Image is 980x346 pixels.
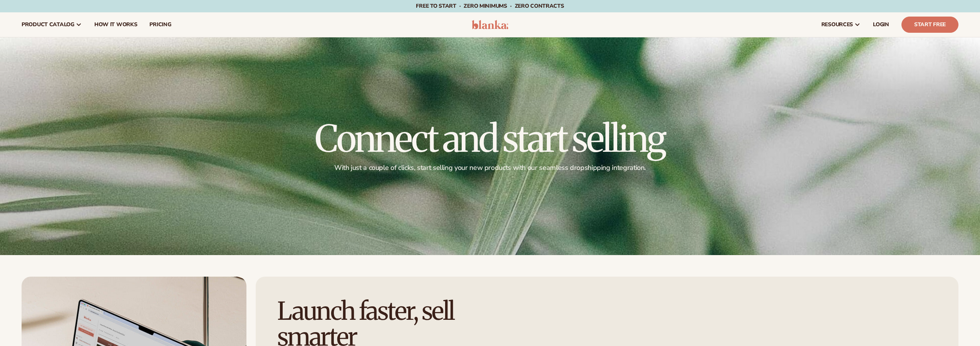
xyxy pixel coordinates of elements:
h1: Connect and start selling [315,120,665,157]
a: LOGIN [867,12,895,37]
a: How It Works [88,12,144,37]
p: With just a couple of clicks, start selling your new products with our seamless dropshipping inte... [315,163,665,172]
span: resources [821,22,853,28]
span: Free to start · ZERO minimums · ZERO contracts [416,2,564,10]
span: pricing [149,22,171,28]
a: product catalog [15,12,88,37]
a: Start Free [901,17,958,33]
a: resources [815,12,867,37]
img: logo [472,20,508,29]
a: pricing [143,12,177,37]
span: LOGIN [873,22,889,28]
span: How It Works [94,22,137,28]
span: product catalog [22,22,74,28]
